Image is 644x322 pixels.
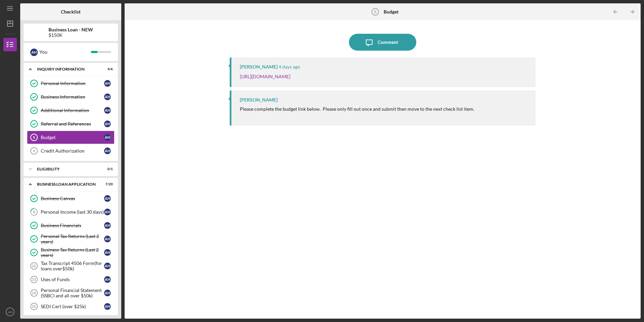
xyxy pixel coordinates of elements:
[104,147,111,154] div: A H
[37,67,96,71] div: INQUIRY INFORMATION
[33,135,35,139] tspan: 5
[41,261,104,271] div: Tax Transcript 4506 Form(for loans over$50k)
[41,223,104,228] div: Business Financials
[41,288,104,298] div: Personal Financial Statement (SSBCI and all over $50k)
[104,290,111,296] div: A H
[27,104,115,117] a: Additional InformationAH
[279,64,300,70] time: 2025-08-29 19:13
[41,135,104,140] div: Budget
[30,49,38,56] div: A H
[27,144,115,158] a: 6Credit AuthorizationAH
[41,121,104,127] div: Referral and References
[27,192,115,205] a: Business CanvasAH
[104,134,111,141] div: A H
[101,67,113,71] div: 4 / 6
[61,9,80,15] b: Checklist
[101,182,113,186] div: 7 / 20
[49,27,93,32] b: Business Loan - NEW
[104,93,111,100] div: A H
[104,276,111,283] div: A H
[8,310,12,314] text: AH
[27,131,115,144] a: 5BudgetAH
[41,304,104,309] div: SEDI Cert (over $25k)
[41,196,104,201] div: Business Canvas
[240,97,278,103] div: [PERSON_NAME]
[104,222,111,229] div: A H
[104,80,111,87] div: A H
[104,263,111,269] div: A H
[104,120,111,127] div: A H
[240,106,474,112] div: Please complete the budget link below. Please only fill out once and submit then move to the next...
[104,107,111,114] div: A H
[32,291,36,295] tspan: 14
[33,149,35,153] tspan: 6
[41,108,104,113] div: Additional Information
[33,210,35,214] tspan: 8
[3,305,17,319] button: AH
[240,74,290,79] a: [URL][DOMAIN_NAME]
[37,167,96,171] div: ELIGIBILITY
[384,9,398,15] b: Budget
[39,46,91,58] div: You
[41,247,104,258] div: Business Tax Returns (Last 2 years)
[41,148,104,154] div: Credit Authorization
[41,234,104,244] div: Personal Tax Returns (Last 2 years)
[27,246,115,259] a: Business Tax Returns (Last 2 years)AH
[41,81,104,86] div: Personal Information
[349,34,416,51] button: Comment
[27,77,115,90] a: Personal InformationAH
[104,236,111,242] div: A H
[27,273,115,286] a: 13Uses of FundsAH
[41,209,104,215] div: Personal Income (last 30 days)
[27,286,115,300] a: 14Personal Financial Statement (SSBCI and all over $50k)AH
[104,209,111,215] div: A H
[104,195,111,202] div: A H
[37,182,96,186] div: BUSINESS LOAN APPLICATION
[27,300,115,313] a: 15SEDI Cert (over $25k)AH
[27,117,115,131] a: Referral and ReferencesAH
[41,277,104,282] div: Uses of Funds
[41,94,104,100] div: Business Information
[27,90,115,104] a: Business InformationAH
[104,249,111,256] div: A H
[27,259,115,273] a: 12Tax Transcript 4506 Form(for loans over$50k)AH
[49,32,93,38] div: $150K
[240,64,278,70] div: [PERSON_NAME]
[32,277,36,281] tspan: 13
[27,219,115,232] a: Business FinancialsAH
[374,10,376,14] tspan: 5
[101,167,113,171] div: 0 / 1
[32,264,36,268] tspan: 12
[27,205,115,219] a: 8Personal Income (last 30 days)AH
[378,34,398,51] div: Comment
[27,232,115,246] a: Personal Tax Returns (Last 2 years)AH
[32,304,36,308] tspan: 15
[104,303,111,310] div: A H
